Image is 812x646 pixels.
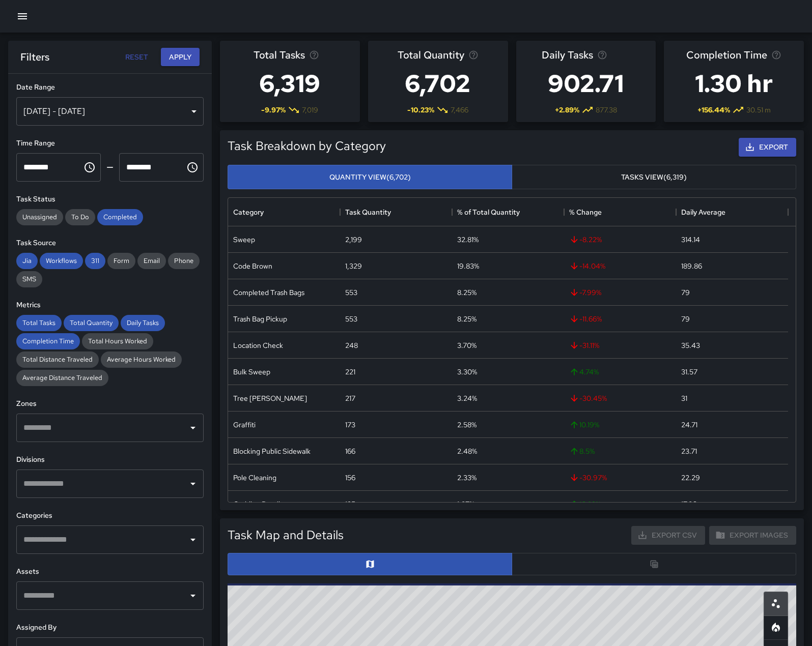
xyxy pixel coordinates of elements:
span: 7,019 [302,105,318,115]
span: -10.23 % [407,105,434,115]
span: Daily Tasks [542,47,593,63]
h6: Metrics [16,300,204,311]
div: Completed [97,209,143,225]
span: 877.38 [596,105,617,115]
div: 8.25% [457,314,477,324]
h3: 902.71 [542,63,630,104]
div: 248 [345,340,358,350]
span: -7.99 % [569,287,601,298]
span: 10.19 % [569,420,599,430]
svg: Total task quantity in the selected period, compared to the previous period. [468,50,479,60]
span: -31.11 % [569,340,599,350]
div: 314.14 [681,234,700,245]
div: 189.86 [681,261,702,271]
svg: Total number of tasks in the selected period, compared to the previous period. [309,50,319,60]
svg: Scatterplot [770,598,782,610]
div: Tree Wells [233,393,307,403]
div: 35.43 [681,340,700,350]
div: Unassigned [16,209,63,225]
button: Quantity View(6,702) [228,165,512,190]
div: Completed Trash Bags [233,287,304,298]
svg: Heatmap [770,622,782,634]
span: SMS [16,275,42,283]
div: Graffiti [233,420,256,430]
div: Category [228,198,340,226]
div: Bulk Sweep [233,367,270,377]
div: 156 [345,473,355,483]
span: Form [107,256,135,265]
div: Form [107,253,135,269]
span: Total Tasks [16,318,62,327]
h6: Filters [20,49,49,65]
h6: Divisions [16,454,204,465]
div: 221 [345,367,355,377]
div: 8.25% [457,287,477,298]
span: Total Hours Worked [82,337,153,345]
span: Total Quantity [64,318,119,327]
div: Pole Cleaning [233,473,276,483]
div: 125 [345,499,355,509]
span: 8.5 % [569,446,595,456]
span: Daily Tasks [121,318,165,327]
div: 2.48% [457,446,477,456]
div: Total Distance Traveled [16,351,99,368]
span: -14.04 % [569,261,605,271]
span: 7,466 [451,105,468,115]
div: Total Tasks [16,315,62,331]
div: % of Total Quantity [457,198,520,226]
div: Daily Tasks [121,315,165,331]
h3: 1.30 hr [686,63,781,104]
button: Open [186,589,200,603]
button: Open [186,421,200,435]
div: Location Check [233,340,283,350]
h3: 6,702 [398,63,479,104]
div: Daily Average [676,198,788,226]
button: Tasks View(6,319) [512,165,796,190]
span: Average Distance Traveled [16,373,108,382]
div: SMS [16,271,42,287]
div: 553 [345,287,357,298]
span: To Do [65,213,95,221]
h5: Task Breakdown by Category [228,138,386,154]
div: 1.87% [457,499,474,509]
div: Trash Bag Pickup [233,314,287,324]
h6: Zones [16,398,204,409]
span: Total Distance Traveled [16,355,99,364]
div: 2,199 [345,234,362,245]
div: 79 [681,314,690,324]
div: 79 [681,287,690,298]
h6: Assigned By [16,622,204,633]
button: Open [186,533,200,547]
div: 173 [345,420,355,430]
div: 553 [345,314,357,324]
svg: Average time taken to complete tasks in the selected period, compared to the previous period. [771,50,781,60]
div: 311 [85,253,105,269]
h6: Date Range [16,82,204,93]
div: Category [233,198,264,226]
div: Task Quantity [345,198,391,226]
div: 3.24% [457,393,477,403]
div: To Do [65,209,95,225]
div: Email [137,253,166,269]
span: 30.51 m [746,105,771,115]
div: 22.29 [681,473,700,483]
span: Total Tasks [254,47,305,63]
button: Choose time, selected time is 12:00 AM [79,157,100,178]
h3: 6,319 [254,63,326,104]
span: Email [137,256,166,265]
div: Task Quantity [340,198,452,226]
span: -30.97 % [569,473,607,483]
div: 2.33% [457,473,477,483]
span: -8.22 % [569,234,602,245]
div: Average Distance Traveled [16,370,108,386]
span: Workflows [40,256,83,265]
svg: Average number of tasks per day in the selected period, compared to the previous period. [597,50,607,60]
div: Sweep [233,234,255,245]
span: Unassigned [16,213,63,221]
div: Jia [16,253,38,269]
h5: Task Map and Details [228,527,344,543]
div: Completion Time [16,333,80,349]
button: Scatterplot [764,592,788,616]
button: Choose time, selected time is 11:59 PM [182,157,203,178]
button: Open [186,477,200,491]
